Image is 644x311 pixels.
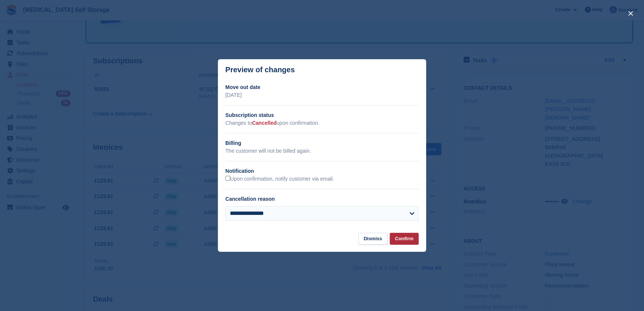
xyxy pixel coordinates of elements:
[625,7,637,19] button: close
[225,66,295,74] p: Preview of changes
[225,111,419,119] h2: Subscription status
[390,233,419,245] button: Confirm
[225,119,419,127] p: Changes to upon confirmation.
[225,167,419,175] h2: Notification
[225,196,275,202] label: Cancellation reason
[225,83,419,91] h2: Move out date
[225,91,419,99] p: [DATE]
[252,120,277,126] span: Cancelled
[225,147,419,155] p: The customer will not be billed again.
[225,176,230,181] input: Upon confirmation, notify customer via email.
[225,139,419,147] h2: Billing
[225,176,334,183] label: Upon confirmation, notify customer via email.
[358,233,387,245] button: Dismiss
